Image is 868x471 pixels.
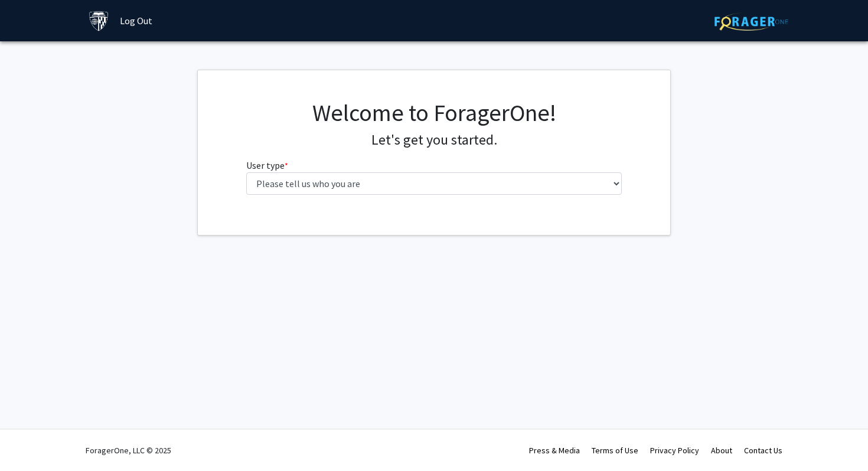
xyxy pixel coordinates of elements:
a: About [711,445,732,456]
a: Press & Media [529,445,580,456]
iframe: Chat [9,418,50,462]
label: User type [246,158,288,172]
a: Contact Us [744,445,782,456]
h1: Welcome to ForagerOne! [246,99,622,127]
a: Privacy Policy [650,445,699,456]
h4: Let's get you started. [246,132,622,149]
div: ForagerOne, LLC © 2025 [86,430,171,471]
img: Johns Hopkins University Logo [89,11,109,31]
a: Terms of Use [592,445,638,456]
img: ForagerOne Logo [714,12,788,31]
